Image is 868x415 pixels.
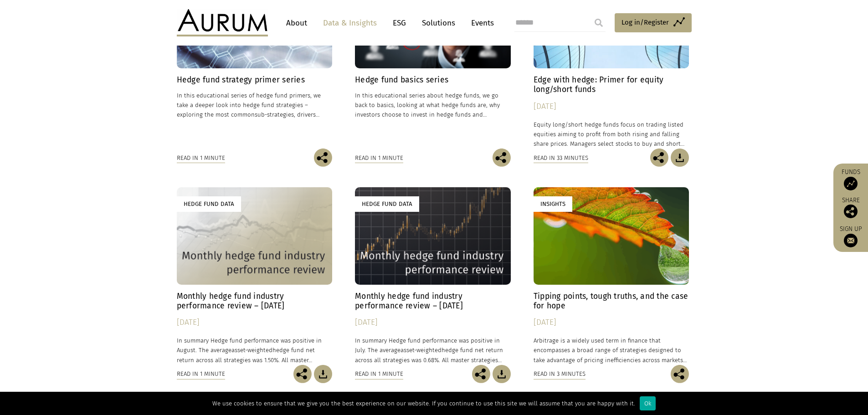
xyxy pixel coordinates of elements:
h4: Tipping points, tough truths, and the case for hope [534,292,689,311]
img: Access Funds [844,177,858,190]
img: Share this post [671,365,689,383]
p: In this educational series of hedge fund primers, we take a deeper look into hedge fund strategie... [177,91,333,119]
a: Solutions [417,15,460,31]
h4: Hedge fund strategy primer series [177,75,333,85]
div: Read in 1 minute [177,153,225,163]
a: Data & Insights [318,15,381,31]
input: Submit [590,14,608,32]
div: Hedge Fund Data [355,196,419,211]
img: Share this post [472,365,490,383]
div: [DATE] [534,316,689,329]
h4: Edge with hedge: Primer for equity long/short funds [534,75,689,94]
a: Sign up [838,225,863,247]
div: Read in 1 minute [355,369,403,379]
div: [DATE] [177,316,333,329]
span: sub-strategies [255,111,294,118]
span: asset-weighted [401,347,442,354]
p: In this educational series about hedge funds, we go back to basics, looking at what hedge funds a... [355,91,511,119]
a: Hedge Fund Data Monthly hedge fund industry performance review – [DATE] [DATE] In summary Hedge f... [355,187,511,364]
p: In summary Hedge fund performance was positive in August. The average hedge fund net return acros... [177,336,333,364]
div: Share [838,197,863,218]
img: Share this post [314,149,332,167]
div: Read in 33 minutes [534,153,588,163]
img: Share this post [293,365,312,383]
span: asset-weighted [231,347,272,354]
img: Share this post [650,149,668,167]
div: Read in 1 minute [355,153,403,163]
h4: Hedge fund basics series [355,75,511,85]
img: Sign up to our newsletter [844,234,858,247]
div: [DATE] [355,316,511,329]
p: In summary Hedge fund performance was positive in July. The average hedge fund net return across ... [355,336,511,364]
div: Read in 1 minute [177,369,225,379]
img: Download Article [314,365,332,383]
h4: Monthly hedge fund industry performance review – [DATE] [177,292,333,311]
div: Insights [534,196,572,211]
a: Log in/Register [615,13,692,32]
a: ESG [388,15,411,31]
h4: Monthly hedge fund industry performance review – [DATE] [355,292,511,311]
div: [DATE] [534,100,689,113]
img: Share this post [844,205,858,218]
a: Hedge Fund Data Monthly hedge fund industry performance review – [DATE] [DATE] In summary Hedge f... [177,187,333,364]
div: Read in 3 minutes [534,369,586,379]
a: About [282,15,312,31]
p: Arbitrage is a widely used term in finance that encompasses a broad range of strategies designed ... [534,336,689,364]
div: Hedge Fund Data [177,196,241,211]
img: Aurum [177,9,268,36]
p: Equity long/short hedge funds focus on trading listed equities aiming to profit from both rising ... [534,120,689,149]
img: Download Article [493,365,511,383]
div: Ok [640,396,656,410]
a: Events [467,15,494,31]
span: Log in/Register [621,17,669,28]
img: Share this post [493,149,511,167]
a: Funds [838,168,863,190]
a: Insights Tipping points, tough truths, and the case for hope [DATE] Arbitrage is a widely used te... [534,187,689,364]
img: Download Article [671,149,689,167]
